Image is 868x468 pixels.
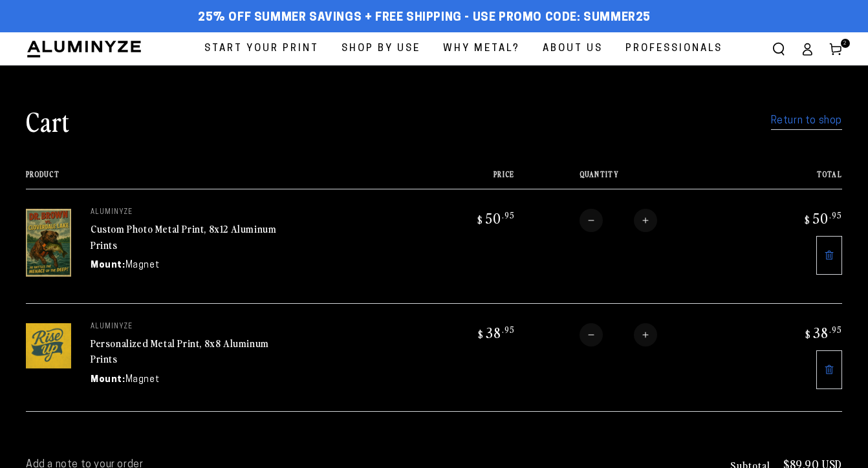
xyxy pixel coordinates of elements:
[625,40,722,58] span: Professionals
[765,35,793,63] summary: Search our site
[91,335,269,367] a: Personalized Metal Print, 8x8 Aluminum Prints
[803,209,842,227] bdi: 50
[443,40,520,58] span: Why Metal?
[26,39,142,59] img: Aluminyze
[332,32,430,65] a: Shop By Use
[475,209,515,227] bdi: 50
[476,323,515,341] bdi: 38
[26,323,71,368] img: 8"x8" Square White Glossy Aluminyzed Photo
[771,112,842,131] a: Return to shop
[616,32,732,65] a: Professionals
[418,170,514,189] th: Price
[533,32,613,65] a: About Us
[477,213,483,226] span: $
[91,209,285,217] p: aluminyze
[805,213,810,226] span: $
[91,259,125,272] dt: Mount:
[746,170,842,189] th: Total
[816,236,842,275] a: Remove 8"x12" Rectangle White Glossy Aluminyzed Photo
[195,32,329,65] a: Start Your Print
[125,373,160,387] dd: Magnet
[342,40,420,58] span: Shop By Use
[502,324,515,335] sup: .95
[433,32,530,65] a: Why Metal?
[603,323,634,346] input: Quantity for Personalized Metal Print, 8x8 Aluminum Prints
[26,104,70,138] h1: Cart
[515,170,746,189] th: Quantity
[816,350,842,389] a: Remove 8"x8" Square White Glossy Aluminyzed Photo
[91,373,125,387] dt: Mount:
[26,209,71,277] img: 8"x12" Rectangle White Glossy Aluminyzed Photo
[829,209,842,220] sup: .95
[91,323,285,331] p: aluminyze
[198,11,651,25] span: 25% off Summer Savings + Free Shipping - Use Promo Code: SUMMER25
[843,39,847,48] span: 2
[26,170,418,189] th: Product
[803,323,842,341] bdi: 38
[603,209,634,232] input: Quantity for Custom Photo Metal Print, 8x12 Aluminum Prints
[125,259,160,272] dd: Magnet
[805,328,811,341] span: $
[543,40,603,58] span: About Us
[478,328,484,341] span: $
[502,209,515,220] sup: .95
[91,221,276,252] a: Custom Photo Metal Print, 8x12 Aluminum Prints
[204,40,319,58] span: Start Your Print
[829,324,842,335] sup: .95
